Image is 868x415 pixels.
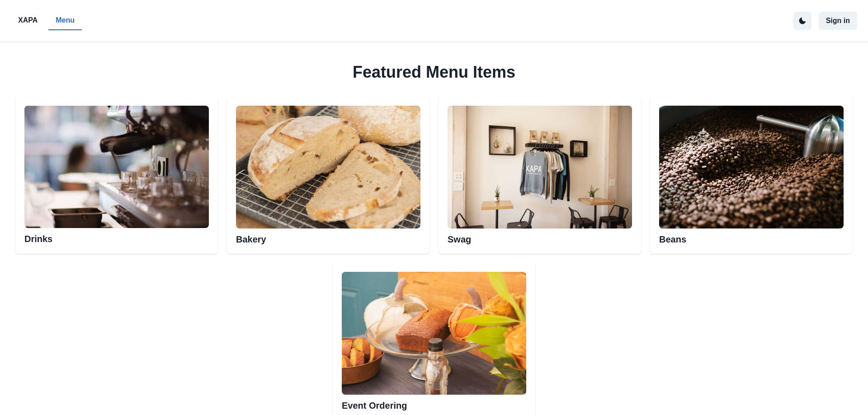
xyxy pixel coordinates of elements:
h2: Swag [448,228,632,245]
button: active dark theme mode [793,12,811,30]
button: Sign in [819,12,857,30]
p: XAPA [18,15,38,26]
div: Swag [439,97,641,254]
h2: Featured Menu Items [342,51,526,93]
div: Esspresso machineDrinks [15,97,218,254]
div: Beans [650,97,853,254]
img: Esspresso machine [24,106,209,228]
h2: Beans [659,228,844,245]
div: Bakery [227,97,429,254]
h2: Event Ordering [342,395,526,411]
h2: Bakery [236,228,420,245]
h2: Drinks [24,228,209,244]
p: Menu [56,15,75,26]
